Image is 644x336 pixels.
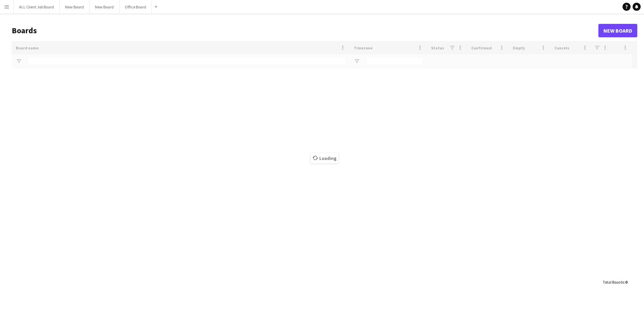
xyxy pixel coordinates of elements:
[598,24,637,37] a: New Board
[12,26,598,36] h1: Boards
[603,280,624,285] span: Total Boards
[603,276,627,289] div: :
[311,153,338,163] span: Loading
[60,0,90,13] button: New Board
[90,0,119,13] button: New Board
[14,0,60,13] button: ALL Client Job Board
[625,280,627,285] span: 0
[119,0,152,13] button: Office Board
